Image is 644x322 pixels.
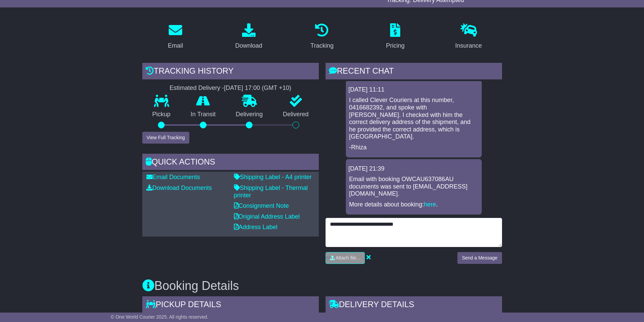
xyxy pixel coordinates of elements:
[326,296,502,315] div: Delivery Details
[163,21,187,53] a: Email
[235,41,262,50] div: Download
[349,176,478,198] p: Email with booking OWCAU637086AU documents was sent to [EMAIL_ADDRESS][DOMAIN_NAME].
[142,154,319,172] div: Quick Actions
[273,111,319,118] p: Delivered
[111,314,209,320] span: © One World Courier 2025. All rights reserved.
[349,201,478,208] p: More details about booking: .
[234,202,289,209] a: Consignment Note
[168,41,183,50] div: Email
[349,165,479,173] div: [DATE] 21:39
[181,111,226,118] p: In Transit
[424,201,436,208] a: here
[142,296,319,315] div: Pickup Details
[226,111,273,118] p: Delivering
[231,21,267,53] a: Download
[146,184,212,191] a: Download Documents
[142,132,189,144] button: View Full Tracking
[234,174,312,180] a: Shipping Label - A4 printer
[310,41,333,50] div: Tracking
[386,41,405,50] div: Pricing
[234,184,308,199] a: Shipping Label - Thermal printer
[234,213,300,220] a: Original Address Label
[451,21,486,53] a: Insurance
[349,86,479,94] div: [DATE] 11:11
[306,21,338,53] a: Tracking
[455,41,482,50] div: Insurance
[224,84,291,92] div: [DATE] 17:00 (GMT +10)
[142,84,319,92] div: Estimated Delivery -
[234,224,278,230] a: Address Label
[349,97,478,141] p: I called Clever Couriers at this number, 0416682392, and spoke with [PERSON_NAME]. I checked with...
[146,174,200,180] a: Email Documents
[142,111,181,118] p: Pickup
[382,21,409,53] a: Pricing
[457,252,502,264] button: Send a Message
[326,63,502,81] div: RECENT CHAT
[142,279,502,293] h3: Booking Details
[349,144,478,151] p: -Rhiza
[142,63,319,81] div: Tracking history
